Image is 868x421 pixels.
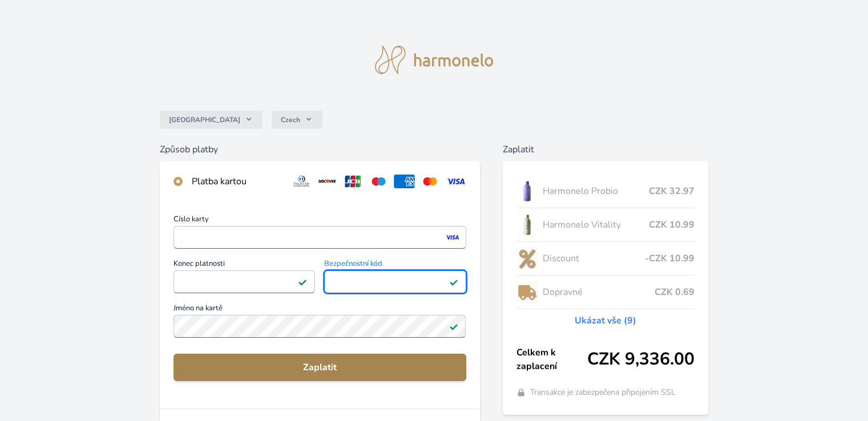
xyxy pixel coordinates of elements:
iframe: Iframe pro bezpečnostní kód [329,274,461,290]
img: Platné pole [449,277,458,286]
div: Platba kartou [192,175,282,188]
img: visa.svg [445,175,466,188]
a: Ukázat vše (9) [575,314,636,327]
span: CZK 9,336.00 [587,349,695,370]
h6: Způsob platby [160,143,479,156]
span: Transakce je zabezpečena připojením SSL [530,387,676,398]
span: Harmonelo Probio [542,184,648,198]
img: discount-lo.png [516,244,538,273]
iframe: Iframe pro číslo karty [179,229,461,245]
img: CLEAN_PROBIO_se_stinem_x-lo.jpg [516,177,538,205]
img: Platné pole [298,277,307,286]
img: diners.svg [291,175,312,188]
span: CZK 0.69 [655,285,695,299]
img: visa [445,232,460,242]
span: -CZK 10.99 [645,252,695,265]
img: CLEAN_VITALITY_se_stinem_x-lo.jpg [516,211,538,239]
input: Jméno na kartěPlatné pole [173,315,466,338]
button: Czech [272,111,322,129]
span: Konec platnosti [173,260,315,270]
img: maestro.svg [368,175,389,188]
span: Czech [281,115,300,124]
h6: Zaplatit [503,143,708,156]
span: Discount [542,252,644,265]
span: [GEOGRAPHIC_DATA] [169,115,240,124]
iframe: Iframe pro datum vypršení platnosti [179,274,310,290]
span: Celkem k zaplacení [516,346,587,373]
img: discover.svg [317,175,338,188]
img: mc.svg [419,175,441,188]
img: jcb.svg [342,175,364,188]
span: CZK 32.97 [649,184,695,198]
img: Platné pole [449,322,458,331]
span: Bezpečnostní kód [324,260,466,270]
img: logo.svg [375,46,494,74]
span: Harmonelo Vitality [542,218,648,232]
button: Zaplatit [173,354,466,381]
span: Číslo karty [173,216,466,226]
img: amex.svg [394,175,415,188]
span: Jméno na kartě [173,305,466,315]
button: [GEOGRAPHIC_DATA] [160,111,263,129]
span: Dopravné [542,285,654,299]
img: delivery-lo.png [516,278,538,306]
span: CZK 10.99 [649,218,695,232]
span: Zaplatit [183,361,457,374]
